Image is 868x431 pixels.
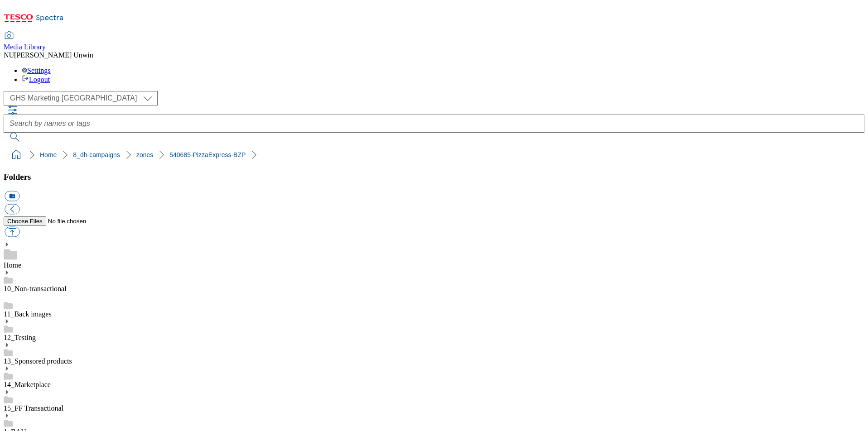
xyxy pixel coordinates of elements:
[4,172,864,182] h3: Folders
[4,357,72,365] a: 13_Sponsored products
[4,115,864,133] input: Search by names or tags
[4,146,864,163] nav: breadcrumb
[4,334,36,341] a: 12_Testing
[9,148,24,162] a: home
[4,51,14,59] span: NU
[4,310,52,318] a: 11_Back images
[4,285,67,292] a: 10_Non-transactional
[14,51,93,59] span: [PERSON_NAME] Unwin
[4,32,46,51] a: Media Library
[73,151,120,158] a: 8_dh-campaigns
[136,151,153,158] a: zones
[4,404,63,412] a: 15_FF Transactional
[22,76,50,83] a: Logout
[22,67,51,74] a: Settings
[40,151,57,158] a: Home
[4,261,21,269] a: Home
[4,43,46,51] span: Media Library
[4,381,51,388] a: 14_Marketplace
[169,151,246,158] a: 540685-PizzaExpress-BZP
